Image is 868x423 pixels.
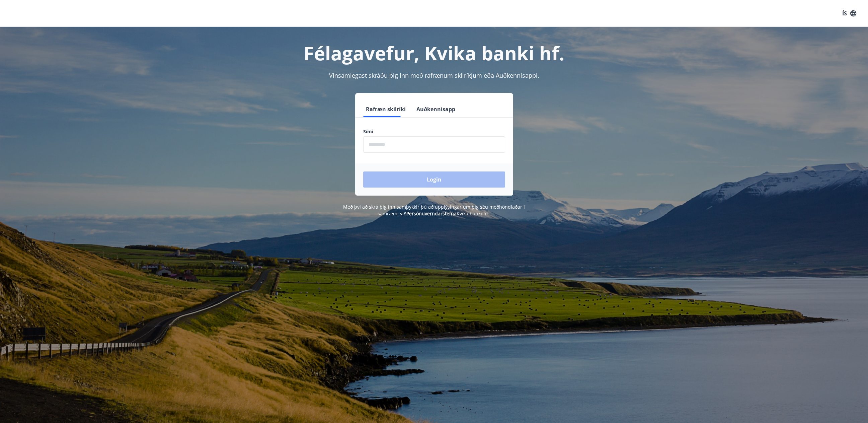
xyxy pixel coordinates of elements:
label: Sími [363,128,505,135]
button: ÍS [839,7,860,19]
span: Með því að skrá þig inn samþykkir þú að upplýsingar um þig séu meðhöndlaðar í samræmi við Kvika b... [343,204,525,217]
button: Rafræn skilríki [363,101,408,117]
button: Auðkennisapp [414,101,458,117]
a: Persónuverndarstefna [406,210,457,217]
span: Vinsamlegast skráðu þig inn með rafrænum skilríkjum eða Auðkennisappi. [329,71,539,79]
h1: Félagavefur, Kvika banki hf. [201,40,667,66]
